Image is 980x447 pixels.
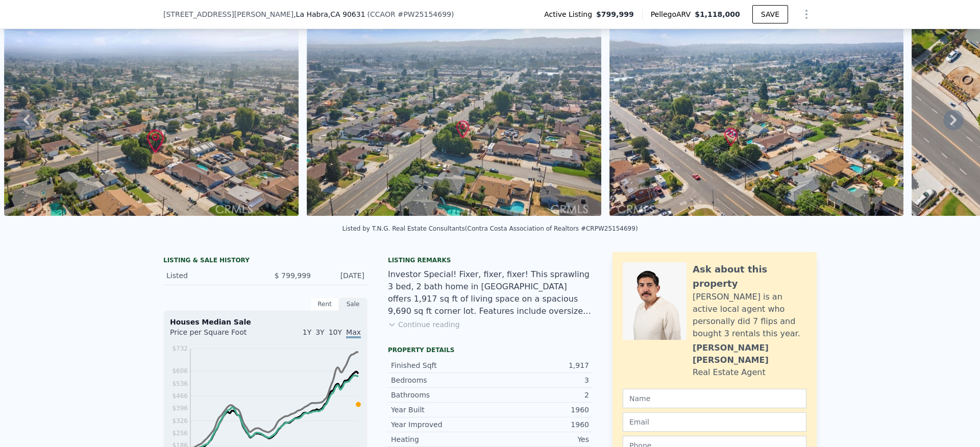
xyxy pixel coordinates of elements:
[328,10,365,18] span: , CA 90631
[391,405,490,415] div: Year Built
[490,375,589,385] div: 3
[398,10,451,18] span: # PW25154699
[490,360,589,370] div: 1,917
[172,430,188,437] tspan: $256
[339,297,367,311] div: Sale
[388,268,592,317] div: Investor Special! Fixer, fixer, fixer! This sprawling 3 bed, 2 bath home in [GEOGRAPHIC_DATA] off...
[172,345,188,352] tspan: $732
[303,328,311,336] span: 1Y
[166,270,257,281] div: Listed
[693,342,806,366] div: [PERSON_NAME] [PERSON_NAME]
[596,9,634,19] span: $799,999
[695,10,740,18] span: $1,118,000
[490,390,589,400] div: 2
[623,389,806,408] input: Name
[388,256,592,264] div: Listing remarks
[172,405,188,412] tspan: $396
[544,9,596,19] span: Active Listing
[388,319,460,330] button: Continue reading
[752,5,788,23] button: SAVE
[693,262,806,291] div: Ask about this property
[319,270,364,281] div: [DATE]
[370,10,396,18] span: CCAOR
[172,367,188,375] tspan: $606
[796,4,817,24] button: Show Options
[172,417,188,425] tspan: $326
[170,327,265,343] div: Price per Square Foot
[391,390,490,400] div: Bathrooms
[307,20,601,216] img: Sale: 167073545 Parcel: 63892521
[315,328,324,336] span: 3Y
[609,20,904,216] img: Sale: 167073545 Parcel: 63892521
[391,360,490,370] div: Finished Sqft
[4,20,299,216] img: Sale: 167073545 Parcel: 63892521
[329,328,342,336] span: 10Y
[693,366,766,379] div: Real Estate Agent
[275,271,311,280] span: $ 799,999
[367,9,454,19] div: ( )
[391,434,490,444] div: Heating
[388,346,592,354] div: Property details
[623,412,806,432] input: Email
[346,328,361,338] span: Max
[163,9,293,19] span: [STREET_ADDRESS][PERSON_NAME]
[172,380,188,387] tspan: $536
[391,419,490,430] div: Year Improved
[391,375,490,385] div: Bedrooms
[310,297,339,311] div: Rent
[170,317,361,327] div: Houses Median Sale
[490,419,589,430] div: 1960
[342,225,638,232] div: Listed by T.N.G. Real Estate Consultants (Contra Costa Association of Realtors #CRPW25154699)
[163,256,367,266] div: LISTING & SALE HISTORY
[490,405,589,415] div: 1960
[490,434,589,444] div: Yes
[293,9,365,19] span: , La Habra
[693,291,806,340] div: [PERSON_NAME] is an active local agent who personally did 7 flips and bought 3 rentals this year.
[172,392,188,400] tspan: $466
[651,9,695,19] span: Pellego ARV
